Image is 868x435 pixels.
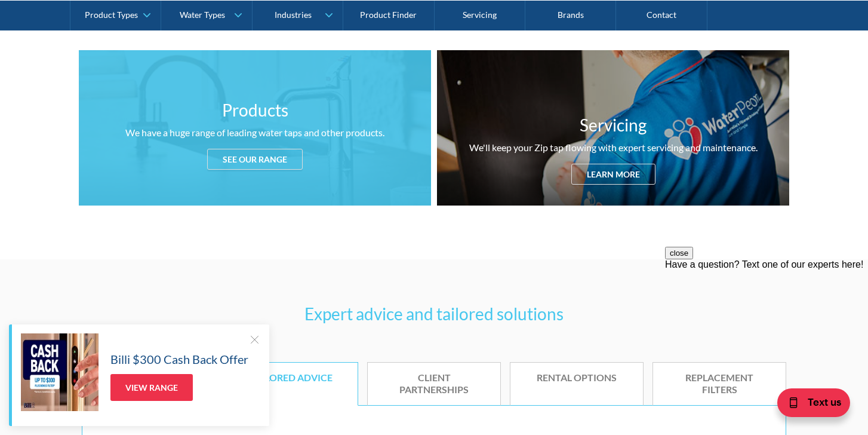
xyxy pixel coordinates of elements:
div: We'll keep your Zip tap flowing with expert servicing and maintenance. [469,140,758,155]
a: View Range [110,374,193,401]
div: Tailored advice [243,372,340,384]
h3: Expert advice and tailored solutions [82,301,786,326]
div: Product Types [85,10,138,20]
div: Industries [275,10,312,20]
h5: Billi $300 Cash Back Offer [110,350,248,368]
iframe: podium webchat widget prompt [665,247,868,390]
a: ProductsWe have a huge range of leading water taps and other products.See our range [79,50,431,206]
a: ServicingWe'll keep your Zip tap flowing with expert servicing and maintenance.Learn more [437,50,789,206]
img: Billi $300 Cash Back Offer [21,333,99,411]
div: See our range [207,149,303,170]
div: Client partnerships [386,372,482,397]
div: We have a huge range of leading water taps and other products. [125,125,384,140]
div: Learn more [571,164,655,185]
h3: Servicing [580,112,647,137]
div: Water Types [180,10,225,20]
h3: Products [222,97,288,122]
iframe: podium webchat widget bubble [772,375,868,435]
div: Rental options [528,372,625,384]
